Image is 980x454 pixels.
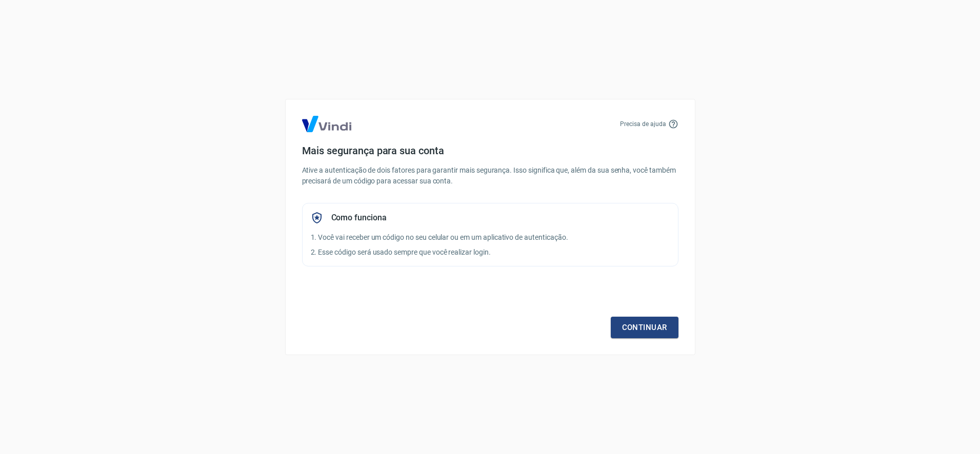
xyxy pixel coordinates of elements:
p: 2. Esse código será usado sempre que você realizar login. [311,247,670,258]
p: 1. Você vai receber um código no seu celular ou em um aplicativo de autenticação. [311,232,670,243]
img: Logo Vind [302,116,351,132]
p: Precisa de ajuda [620,119,666,129]
h4: Mais segurança para sua conta [302,145,678,157]
p: Ative a autenticação de dois fatores para garantir mais segurança. Isso significa que, além da su... [302,165,678,187]
a: Continuar [611,317,678,338]
h5: Como funciona [331,213,387,223]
